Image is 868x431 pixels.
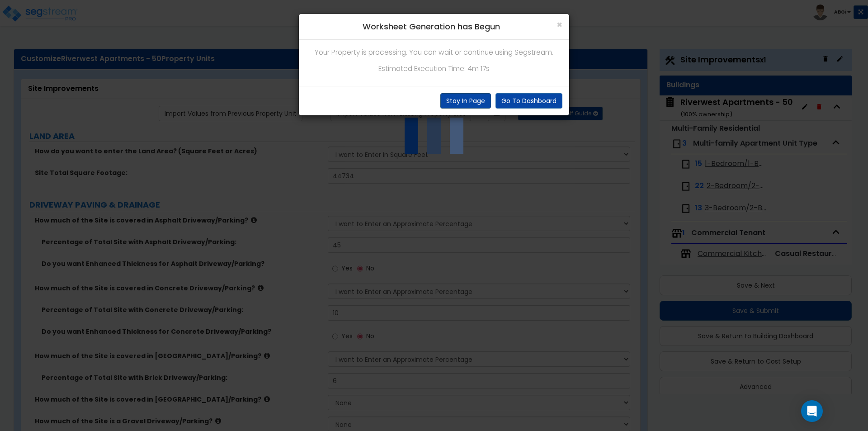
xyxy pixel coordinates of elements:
[801,400,823,422] div: Open Intercom Messenger
[306,21,562,33] h4: Worksheet Generation has Begun
[440,93,491,109] button: Stay In Page
[557,18,562,31] span: ×
[557,20,562,29] button: Close
[306,63,562,75] p: Estimated Execution Time: 4m 17s
[306,47,562,58] p: Your Property is processing. You can wait or continue using Segstream.
[495,93,562,109] button: Go To Dashboard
